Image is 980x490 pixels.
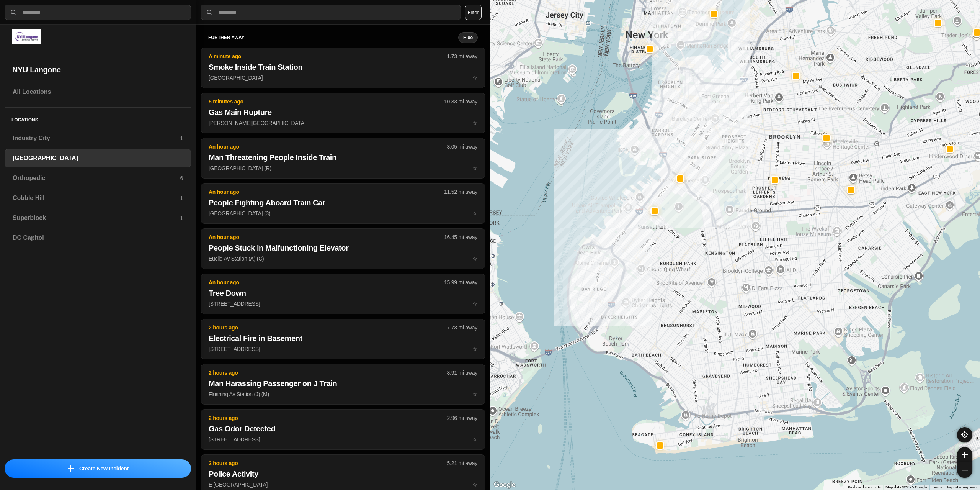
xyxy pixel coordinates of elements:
[209,423,477,434] h2: Gas Odor Detected
[957,462,972,478] button: zoom-out
[201,120,485,126] a: 5 minutes ago10.33 mi awayGas Main Rupture[PERSON_NAME][GEOGRAPHIC_DATA]star
[5,459,191,478] button: iconCreate New Incident
[209,436,477,443] p: [STREET_ADDRESS]
[180,194,183,202] p: 1
[209,390,477,398] p: Flushing Av Station (J) (M)
[201,183,485,224] button: An hour ago11.52 mi awayPeople Fighting Aboard Train Car[GEOGRAPHIC_DATA] (3)star
[472,120,477,126] span: star
[209,143,447,151] p: An hour ago
[962,467,968,473] img: zoom-out
[209,324,447,331] p: 2 hours ago
[201,74,485,81] a: A minute ago1.73 mi awaySmoke Inside Train Station[GEOGRAPHIC_DATA]star
[947,485,978,489] a: Report a map error
[209,481,477,488] p: E [GEOGRAPHIC_DATA]
[201,319,485,359] button: 2 hours ago7.73 mi awayElectrical Fire in Basement[STREET_ADDRESS]star
[201,228,485,269] button: An hour ago16.45 mi awayPeople Stuck in Malfunctioning ElevatorEuclid Av Station (A) (C)star
[472,346,477,352] span: star
[209,188,444,196] p: An hour ago
[209,164,477,172] p: [GEOGRAPHIC_DATA] (R)
[5,149,191,167] a: [GEOGRAPHIC_DATA]
[444,279,477,286] p: 15.99 mi away
[5,229,191,247] a: DC Capitol
[201,165,485,171] a: An hour ago3.05 mi awayMan Threatening People Inside Train[GEOGRAPHIC_DATA] (R)star
[201,255,485,262] a: An hour ago16.45 mi awayPeople Stuck in Malfunctioning ElevatorEuclid Av Station (A) (C)star
[180,134,183,142] p: 1
[472,165,477,171] span: star
[201,300,485,307] a: An hour ago15.99 mi awayTree Down[STREET_ADDRESS]star
[209,279,444,286] p: An hour ago
[68,465,74,472] img: icon
[180,174,183,182] p: 6
[209,459,447,467] p: 2 hours ago
[472,391,477,397] span: star
[206,8,213,16] img: search
[13,134,180,143] h3: Industry City
[848,485,881,490] button: Keyboard shortcuts
[201,274,485,314] button: An hour ago15.99 mi awayTree Down[STREET_ADDRESS]star
[472,482,477,488] span: star
[957,427,972,442] button: recenter
[201,48,485,88] button: A minute ago1.73 mi awaySmoke Inside Train Station[GEOGRAPHIC_DATA]star
[447,143,477,151] p: 3.05 mi away
[201,481,485,488] a: 2 hours ago5.21 mi awayPolice ActivityE [GEOGRAPHIC_DATA]star
[472,436,477,442] span: star
[13,193,180,203] h3: Cobble Hill
[492,480,517,490] a: Open this area in Google Maps (opens a new window)
[463,34,473,41] small: Hide
[447,52,477,60] p: 1.73 mi away
[209,52,447,60] p: A minute ago
[13,154,183,163] h3: [GEOGRAPHIC_DATA]
[201,138,485,179] button: An hour ago3.05 mi awayMan Threatening People Inside Train[GEOGRAPHIC_DATA] (R)star
[79,465,129,472] p: Create New Incident
[209,300,477,308] p: [STREET_ADDRESS]
[444,188,477,196] p: 11.52 mi away
[209,333,477,344] h2: Electrical Fire in Basement
[465,5,482,20] button: Filter
[447,324,477,331] p: 7.73 mi away
[5,189,191,207] a: Cobble Hill1
[209,233,444,241] p: An hour ago
[5,129,191,147] a: Industry City1
[201,93,485,133] button: 5 minutes ago10.33 mi awayGas Main Rupture[PERSON_NAME][GEOGRAPHIC_DATA]star
[932,485,942,489] a: Terms
[885,485,927,489] span: Map data ©2025 Google
[492,480,517,490] img: Google
[13,87,183,97] h3: All Locations
[12,29,41,44] img: logo
[201,436,485,442] a: 2 hours ago2.96 mi awayGas Odor Detected[STREET_ADDRESS]star
[10,8,17,16] img: search
[209,243,477,253] h2: People Stuck in Malfunctioning Elevator
[13,213,180,223] h3: Superblock
[5,108,191,129] h5: Locations
[209,469,477,479] h2: Police Activity
[209,210,477,217] p: [GEOGRAPHIC_DATA] (3)
[201,364,485,405] button: 2 hours ago8.91 mi awayMan Harassing Passenger on J TrainFlushing Av Station (J) (M)star
[472,210,477,216] span: star
[209,414,447,422] p: 2 hours ago
[472,75,477,81] span: star
[5,83,191,101] a: All Locations
[962,452,968,458] img: zoom-in
[209,107,477,118] h2: Gas Main Rupture
[209,197,477,208] h2: People Fighting Aboard Train Car
[180,214,183,222] p: 1
[472,256,477,262] span: star
[447,369,477,377] p: 8.91 mi away
[209,152,477,163] h2: Man Threatening People Inside Train
[13,233,183,243] h3: DC Capitol
[444,98,477,105] p: 10.33 mi away
[5,209,191,227] a: Superblock1
[201,210,485,216] a: An hour ago11.52 mi awayPeople Fighting Aboard Train Car[GEOGRAPHIC_DATA] (3)star
[201,346,485,352] a: 2 hours ago7.73 mi awayElectrical Fire in Basement[STREET_ADDRESS]star
[208,34,458,41] h5: further away
[201,409,485,450] button: 2 hours ago2.96 mi awayGas Odor Detected[STREET_ADDRESS]star
[209,345,477,353] p: [STREET_ADDRESS]
[961,431,968,438] img: recenter
[209,98,444,105] p: 5 minutes ago
[209,255,477,262] p: Euclid Av Station (A) (C)
[458,32,478,43] button: Hide
[209,119,477,127] p: [PERSON_NAME][GEOGRAPHIC_DATA]
[447,414,477,422] p: 2.96 mi away
[13,174,180,183] h3: Orthopedic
